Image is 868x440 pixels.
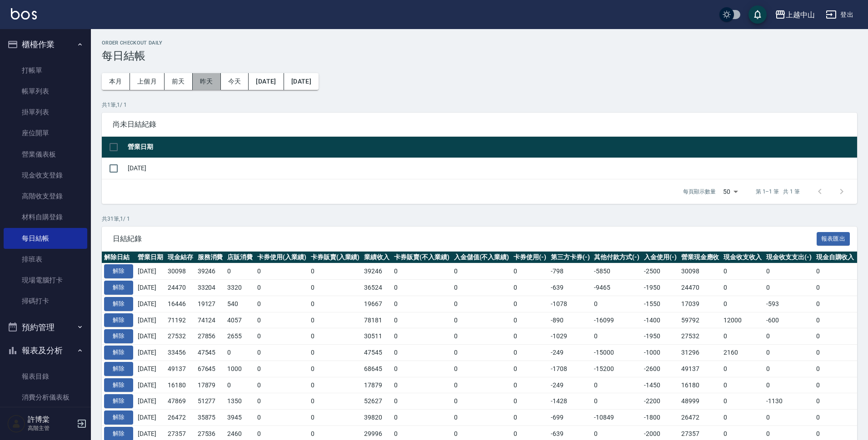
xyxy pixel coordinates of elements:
[511,252,549,263] th: 卡券使用(-)
[102,252,135,263] th: 解除日結
[225,393,255,410] td: 1350
[135,410,165,426] td: [DATE]
[592,393,642,410] td: 0
[592,328,642,345] td: 0
[679,263,722,280] td: 30098
[549,345,592,361] td: -249
[165,296,195,312] td: 16446
[642,328,679,345] td: -1950
[452,345,512,361] td: 0
[165,377,195,393] td: 16180
[225,410,255,426] td: 3945
[104,313,133,327] button: 解除
[814,410,857,426] td: 0
[165,328,195,345] td: 27532
[592,252,642,263] th: 其他付款方式(-)
[392,328,452,345] td: 0
[102,73,130,90] button: 本月
[195,410,225,426] td: 35875
[817,232,850,246] button: 報表匯出
[225,345,255,361] td: 0
[4,60,87,81] a: 打帳單
[764,345,814,361] td: 0
[756,188,800,196] p: 第 1–1 筆 共 1 筆
[102,40,857,46] h2: Order checkout daily
[786,9,815,20] div: 上越中山
[679,393,722,410] td: 48999
[309,328,362,345] td: 0
[549,263,592,280] td: -798
[135,393,165,410] td: [DATE]
[721,328,764,345] td: 0
[511,296,549,312] td: 0
[719,179,741,204] div: 50
[814,377,857,393] td: 0
[592,345,642,361] td: -15000
[642,361,679,377] td: -2600
[511,361,549,377] td: 0
[102,215,857,223] p: 共 31 筆, 1 / 1
[104,378,133,392] button: 解除
[511,410,549,426] td: 0
[392,410,452,426] td: 0
[4,102,87,123] a: 掛單列表
[255,252,309,263] th: 卡券使用(入業績)
[511,328,549,345] td: 0
[135,312,165,328] td: [DATE]
[814,345,857,361] td: 0
[28,424,74,432] p: 高階主管
[642,393,679,410] td: -2200
[309,410,362,426] td: 0
[135,377,165,393] td: [DATE]
[165,312,195,328] td: 71192
[452,410,512,426] td: 0
[165,252,195,263] th: 現金結存
[221,73,249,90] button: 今天
[255,280,309,296] td: 0
[452,312,512,328] td: 0
[225,296,255,312] td: 540
[592,312,642,328] td: -16099
[104,410,133,425] button: 解除
[764,252,814,263] th: 現金收支支出(-)
[113,120,846,129] span: 尚未日結紀錄
[679,312,722,328] td: 59792
[452,361,512,377] td: 0
[721,393,764,410] td: 0
[592,377,642,393] td: 0
[362,252,392,263] th: 業績收入
[309,345,362,361] td: 0
[4,387,87,408] a: 消費分析儀表板
[683,188,716,196] p: 每頁顯示數量
[309,263,362,280] td: 0
[721,280,764,296] td: 0
[4,186,87,207] a: 高階收支登錄
[195,312,225,328] td: 74124
[165,361,195,377] td: 49137
[549,361,592,377] td: -1708
[255,393,309,410] td: 0
[642,345,679,361] td: -1000
[764,393,814,410] td: -1130
[4,207,87,227] a: 材料自購登錄
[679,377,722,393] td: 16180
[225,328,255,345] td: 2655
[764,410,814,426] td: 0
[549,280,592,296] td: -639
[679,280,722,296] td: 24470
[165,345,195,361] td: 33456
[165,263,195,280] td: 30098
[309,280,362,296] td: 0
[104,394,133,408] button: 解除
[195,393,225,410] td: 51277
[362,296,392,312] td: 19667
[255,263,309,280] td: 0
[764,328,814,345] td: 0
[102,49,857,62] h3: 每日結帳
[764,312,814,328] td: -600
[195,296,225,312] td: 19127
[721,296,764,312] td: 0
[362,345,392,361] td: 47545
[511,377,549,393] td: 0
[822,6,857,23] button: 登出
